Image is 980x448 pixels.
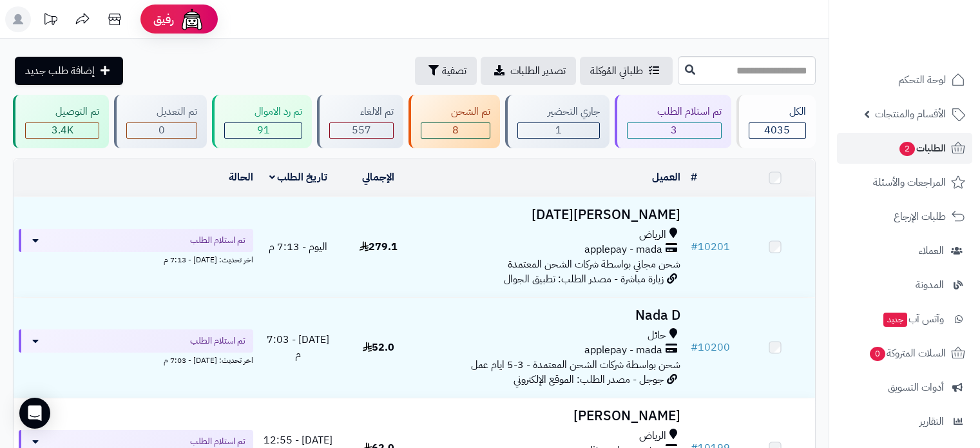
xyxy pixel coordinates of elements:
span: 52.0 [363,340,394,355]
a: تحديثات المنصة [34,6,66,35]
span: تصفية [442,63,466,79]
span: لوحة التحكم [898,71,946,89]
a: لوحة التحكم [837,64,972,95]
a: تم استلام الطلب 3 [612,95,734,148]
h3: [PERSON_NAME] [423,409,680,424]
a: #10201 [691,239,730,255]
a: الإجمالي [362,170,394,185]
div: 8 [421,123,490,138]
a: طلباتي المُوكلة [580,57,673,85]
span: جوجل - مصدر الطلب: الموقع الإلكتروني [514,372,664,387]
h3: [PERSON_NAME][DATE] [423,208,680,222]
span: الرياض [639,429,666,443]
span: حائل [648,328,666,343]
div: 91 [225,123,302,138]
span: 2 [899,142,915,156]
span: السلات المتروكة [869,344,946,362]
span: المراجعات والأسئلة [873,173,946,191]
span: 91 [257,122,270,138]
a: السلات المتروكة0 [837,338,972,369]
a: العميل [652,170,680,185]
a: التقارير [837,406,972,437]
span: التقارير [919,413,944,431]
span: المدونة [916,276,944,294]
a: إضافة طلب جديد [15,57,123,85]
span: 0 [870,347,885,361]
span: 279.1 [360,239,398,255]
div: تم رد الاموال [224,104,302,119]
span: العملاء [919,242,944,260]
span: الأقسام والمنتجات [875,105,946,123]
a: # [691,170,697,185]
span: تم استلام الطلب [190,234,245,247]
a: وآتس آبجديد [837,304,972,335]
div: اخر تحديث: [DATE] - 7:03 م [19,353,253,366]
a: العملاء [837,235,972,266]
button: تصفية [415,57,477,85]
div: 3375 [26,123,99,138]
div: 557 [330,123,392,138]
span: 0 [159,122,165,138]
span: إضافة طلب جديد [25,63,95,79]
div: 0 [127,123,197,138]
a: طلبات الإرجاع [837,201,972,232]
div: Open Intercom Messenger [19,398,50,429]
span: تم استلام الطلب [190,435,245,448]
div: 3 [628,123,721,138]
a: تم رد الاموال 91 [209,95,314,148]
a: تم الالغاء 557 [314,95,405,148]
a: تصدير الطلبات [481,57,576,85]
img: logo-2.png [892,36,968,63]
span: 3 [671,122,677,138]
div: تم التوصيل [25,104,99,119]
span: الرياض [639,228,666,242]
span: زيارة مباشرة - مصدر الطلب: تطبيق الجوال [504,271,664,287]
div: تم استلام الطلب [627,104,722,119]
span: # [691,239,698,255]
span: وآتس آب [882,310,944,328]
a: تم الشحن 8 [406,95,503,148]
span: أدوات التسويق [888,378,944,396]
span: # [691,340,698,355]
div: الكل [749,104,806,119]
div: تم الشحن [421,104,490,119]
span: طلباتي المُوكلة [590,63,643,79]
div: 1 [518,123,599,138]
span: تصدير الطلبات [510,63,566,79]
a: تم التعديل 0 [111,95,209,148]
span: 8 [452,122,459,138]
span: الطلبات [898,139,946,157]
span: تم استلام الطلب [190,335,245,347]
span: [DATE] - 7:03 م [267,332,329,362]
a: #10200 [691,340,730,355]
a: أدوات التسويق [837,372,972,403]
h3: Nada D [423,308,680,323]
span: اليوم - 7:13 م [269,239,327,255]
span: رفيق [153,12,174,27]
div: اخر تحديث: [DATE] - 7:13 م [19,252,253,266]
span: شحن مجاني بواسطة شركات الشحن المعتمدة [508,257,680,272]
span: 1 [555,122,562,138]
div: تم التعديل [126,104,197,119]
span: 3.4K [52,122,73,138]
span: 4035 [764,122,790,138]
a: الطلبات2 [837,133,972,164]
div: جاري التحضير [517,104,600,119]
a: الكل4035 [734,95,818,148]
span: applepay - mada [584,343,662,358]
span: جديد [883,313,907,327]
a: المدونة [837,269,972,300]
span: applepay - mada [584,242,662,257]
span: طلبات الإرجاع [894,208,946,226]
a: الحالة [229,170,253,185]
div: تم الالغاء [329,104,393,119]
a: المراجعات والأسئلة [837,167,972,198]
span: 557 [352,122,371,138]
a: تاريخ الطلب [269,170,328,185]
img: ai-face.png [179,6,205,32]
a: تم التوصيل 3.4K [10,95,111,148]
a: جاري التحضير 1 [503,95,612,148]
span: شحن بواسطة شركات الشحن المعتمدة - 3-5 ايام عمل [471,357,680,373]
